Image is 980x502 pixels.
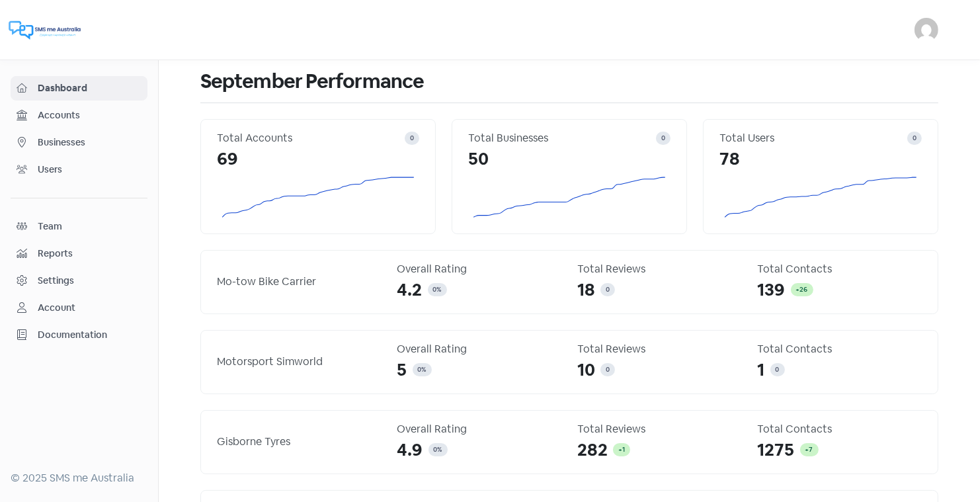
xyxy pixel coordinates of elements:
a: Accounts [11,103,147,128]
div: Settings [38,274,74,288]
span: % [438,445,442,454]
div: Motorsport Simworld [217,354,382,370]
div: Total Users [719,130,907,146]
div: Total Businesses [468,130,656,146]
div: Total Contacts [758,421,922,437]
span: 0 [913,134,917,142]
span: 0 [661,134,665,142]
a: Dashboard [11,76,147,101]
span: Reports [38,247,142,261]
div: Total Reviews [577,421,742,437]
div: Total Reviews [577,341,742,357]
a: Documentation [11,323,147,347]
span: 1 [758,357,765,383]
span: % [422,365,427,374]
span: 0 [776,365,780,374]
div: Total Contacts [758,341,922,357]
span: 0 [606,365,610,374]
span: 4.9 [397,437,423,463]
span: +7 [805,445,813,454]
span: % [437,285,442,294]
span: +1 [618,445,625,454]
div: 78 [719,146,922,172]
div: © 2025 SMS me Australia [11,470,147,486]
span: 10 [577,357,595,383]
h1: September Performance [200,60,938,103]
a: Team [11,214,147,239]
div: Account [38,301,75,315]
div: Total Accounts [217,130,405,146]
div: Total Contacts [758,261,922,277]
div: Overall Rating [397,261,562,277]
div: Gisborne Tyres [217,434,382,450]
div: Overall Rating [397,421,562,437]
span: 4.2 [397,277,423,303]
div: Mo-tow Bike Carrier [217,274,382,290]
span: 18 [577,277,595,303]
span: Businesses [38,136,142,149]
span: 0 [606,285,610,294]
span: 0 [410,134,414,142]
span: 0 [433,285,437,294]
a: Settings [11,269,147,293]
span: 0 [418,365,422,374]
span: 282 [577,437,608,463]
div: Total Reviews [577,261,742,277]
span: 0 [434,445,438,454]
a: Account [11,296,147,320]
span: +26 [796,285,808,294]
span: Users [38,163,142,177]
span: Team [38,220,142,233]
div: 69 [217,146,419,172]
div: 50 [468,146,671,172]
a: Users [11,157,147,182]
span: Accounts [38,108,142,122]
a: Businesses [11,130,147,155]
a: Reports [11,241,147,266]
span: 139 [758,277,786,303]
img: User [915,18,938,42]
span: Documentation [38,328,142,342]
div: Overall Rating [397,341,562,357]
span: Dashboard [38,81,142,95]
span: 5 [397,357,407,383]
span: 1275 [758,437,795,463]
